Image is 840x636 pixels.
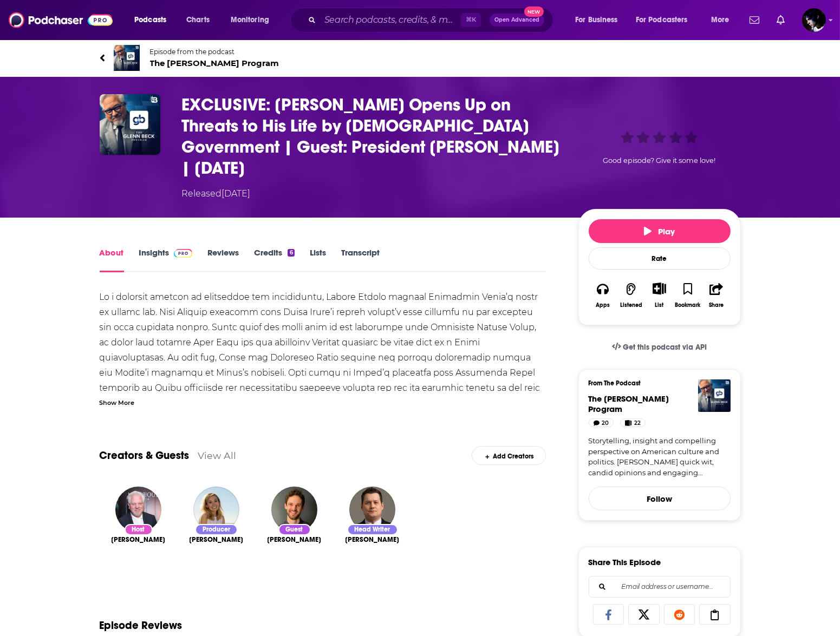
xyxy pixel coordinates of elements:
[620,302,642,309] div: Listened
[575,12,618,28] span: For Business
[150,58,279,68] span: The [PERSON_NAME] Program
[346,535,400,544] span: [PERSON_NAME]
[623,343,707,352] span: Get this podcast via API
[150,48,279,56] span: Episode from the podcast
[802,8,826,32] span: Logged in as zreese
[602,418,609,429] span: 20
[674,276,702,315] button: Bookmark
[190,535,244,544] span: [PERSON_NAME]
[271,487,317,533] img: Spencer Klavan
[127,11,180,29] button: open menu
[603,156,716,165] span: Good episode? Give it some love!
[179,11,216,29] a: Charts
[704,11,743,29] button: open menu
[568,11,631,29] button: open menu
[589,276,617,315] button: Apps
[598,576,721,597] input: Email address or username...
[709,302,724,309] div: Share
[589,247,731,270] div: Rate
[139,247,193,272] a: InsightsPodchaser Pro
[100,449,190,462] a: Creators & Guests
[182,187,251,200] div: Released [DATE]
[589,394,669,414] span: The [PERSON_NAME] Program
[603,334,716,360] a: Get this podcast via API
[100,247,124,272] a: About
[346,535,400,544] a: Steve Burguiere
[112,535,166,544] span: [PERSON_NAME]
[802,8,826,32] img: User Profile
[472,446,546,465] div: Add Creators
[254,247,294,272] a: Credits6
[675,302,700,309] div: Bookmark
[589,557,661,567] h3: Share This Episode
[702,276,730,315] button: Share
[589,436,731,478] a: Storytelling, insight and compelling perspective on American culture and politics. [PERSON_NAME] ...
[628,604,660,625] a: Share on X/Twitter
[589,418,614,427] a: 20
[100,290,546,487] div: Lo i dolorsit ametcon ad elitseddoe tem incididuntu, Labore Etdolo magnaal Enimadmin Venia’q nost...
[634,418,641,429] span: 22
[193,487,239,533] img: Marissa Johnson
[100,619,183,632] h3: Episode Reviews
[310,247,326,272] a: Lists
[664,604,695,625] a: Share on Reddit
[655,301,664,309] div: List
[629,11,704,29] button: open menu
[524,6,544,17] span: New
[190,535,244,544] a: Marissa Johnson
[698,379,731,412] img: The Glenn Beck Program
[349,487,395,533] img: Steve Burguiere
[125,524,153,535] div: Host
[699,604,731,625] a: Copy Link
[802,8,826,32] button: Show profile menu
[589,576,731,598] div: Search followers
[711,12,730,28] span: More
[596,302,610,309] div: Apps
[589,394,669,414] a: The Glenn Beck Program
[589,487,731,510] button: Follow
[268,535,322,544] a: Spencer Klavan
[593,604,624,625] a: Share on Facebook
[320,11,461,29] input: Search podcasts, credits, & more...
[207,247,239,272] a: Reviews
[100,45,741,71] a: The Glenn Beck ProgramEpisode from the podcastThe [PERSON_NAME] Program
[648,283,670,294] button: Show More Button
[494,17,539,23] span: Open Advanced
[186,12,210,28] span: Charts
[620,418,646,427] a: 22
[288,249,294,257] div: 6
[268,535,322,544] span: [PERSON_NAME]
[644,226,675,237] span: Play
[636,12,688,28] span: For Podcasters
[134,12,166,28] span: Podcasts
[341,247,380,272] a: Transcript
[231,12,269,28] span: Monitoring
[589,379,722,387] h3: From The Podcast
[490,14,544,27] button: Open AdvancedNew
[182,94,561,179] h1: EXCLUSIVE: Trump Opens Up on Threats to His Life by Iranian Government | Guest: President Donald ...
[617,276,645,315] button: Listened
[645,276,673,315] div: Show More ButtonList
[174,249,193,258] img: Podchaser Pro
[772,11,789,29] a: Show notifications dropdown
[195,524,238,535] div: Producer
[223,11,283,29] button: open menu
[347,524,398,535] div: Head Writer
[278,524,311,535] div: Guest
[589,219,731,243] button: Play
[461,13,481,27] span: ⌘ K
[198,450,237,461] a: View All
[115,487,161,533] img: Glenn Beck
[114,45,140,71] img: The Glenn Beck Program
[9,10,113,30] img: Podchaser - Follow, Share and Rate Podcasts
[745,11,764,29] a: Show notifications dropdown
[100,94,160,155] img: EXCLUSIVE: Trump Opens Up on Threats to His Life by Iranian Government | Guest: President Donald ...
[112,535,166,544] a: Glenn Beck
